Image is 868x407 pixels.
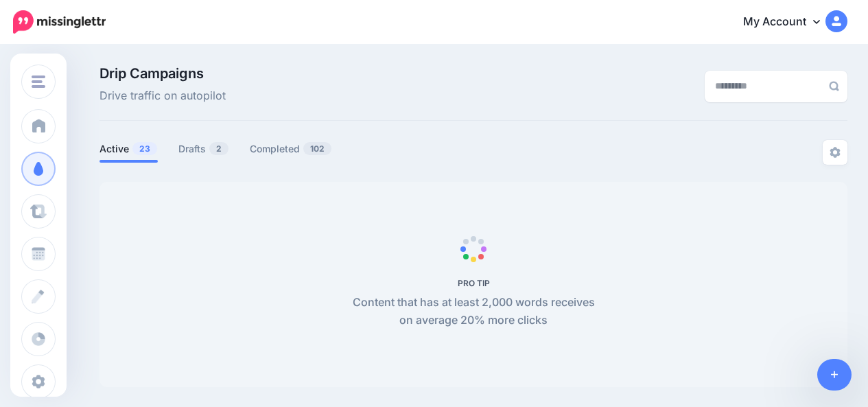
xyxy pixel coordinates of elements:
img: Missinglettr [13,10,106,34]
span: 2 [209,142,228,155]
a: Completed102 [250,141,332,157]
span: 23 [132,142,157,155]
p: Content that has at least 2,000 words receives on average 20% more clicks [345,294,602,329]
img: search-grey-6.png [829,81,839,91]
a: My Account [729,5,847,39]
span: 102 [303,142,331,155]
a: Active23 [99,141,158,157]
img: settings-grey.png [830,147,841,158]
a: Drafts2 [178,141,229,157]
img: menu.png [32,75,45,88]
span: Drip Campaigns [99,67,226,80]
span: Drive traffic on autopilot [99,87,226,105]
h5: PRO TIP [345,278,602,288]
